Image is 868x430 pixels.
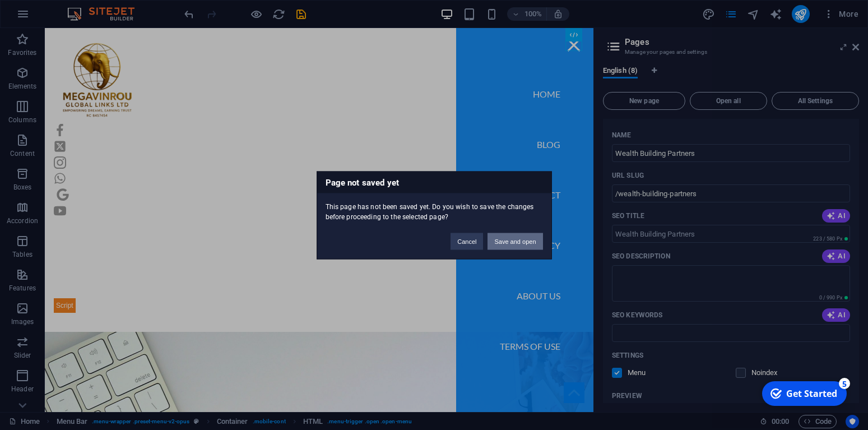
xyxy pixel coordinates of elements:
[317,172,551,193] h3: Page not saved yet
[451,233,483,249] button: Cancel
[83,1,94,12] div: 5
[6,4,91,29] div: Get Started 5 items remaining, 0% complete
[488,233,542,249] button: Save and open
[30,11,81,23] div: Get Started
[317,193,551,221] div: This page has not been saved yet. Do you wish to save the changes before proceeding to the select...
